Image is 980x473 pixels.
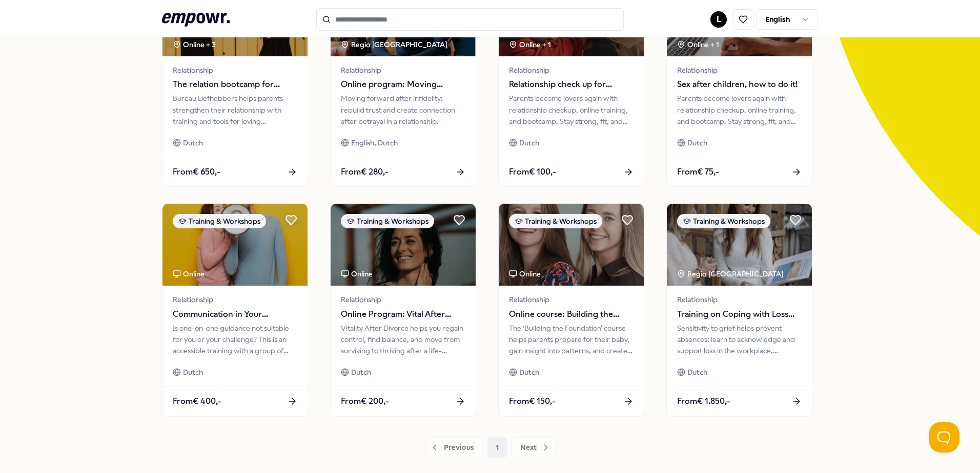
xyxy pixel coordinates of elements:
[341,165,389,179] span: From € 280,-
[509,39,551,50] div: Online + 1
[173,268,205,279] div: Online
[341,322,465,357] div: Vitality After Divorce helps you regain control, find balance, and move from surviving to thrivin...
[509,165,556,179] span: From € 100,-
[509,78,634,91] span: Relationship check up for parents
[509,214,602,228] div: Training & Workshops
[929,422,959,453] iframe: Help Scout Beacon - Open
[341,395,389,408] span: From € 200,-
[331,204,476,286] img: package image
[173,165,220,179] span: From € 650,-
[341,39,449,50] div: Regio [GEOGRAPHIC_DATA]
[677,64,802,76] span: Relationship
[341,78,465,91] span: Online program: Moving forward after infidelity
[173,294,297,305] span: Relationship
[677,39,719,50] div: Online + 1
[173,395,221,408] span: From € 400,-
[677,395,730,408] span: From € 1.850,-
[183,137,203,148] span: Dutch
[677,78,802,91] span: Sex after children, how to do it!
[341,294,465,305] span: Relationship
[330,203,476,416] a: package imageTraining & WorkshopsOnlineRelationshipOnline Program: Vital After DivorceVitality Af...
[519,137,539,148] span: Dutch
[509,268,541,279] div: Online
[509,322,634,357] div: The ‘Building the Foundation’ course helps parents prepare for their baby, gain insight into patt...
[519,367,539,378] span: Dutch
[677,165,719,179] span: From € 75,-
[509,294,634,305] span: Relationship
[173,78,297,91] span: The relation bootcamp for parents
[351,367,371,378] span: Dutch
[173,39,216,50] div: Online + 3
[341,93,465,127] div: Moving forward after infidelity: rebuild trust and create connection after betrayal in a relation...
[341,268,373,279] div: Online
[687,367,707,378] span: Dutch
[173,93,297,127] div: Bureau Liefhebbers helps parents strengthen their relationship with training and tools for loving...
[173,322,297,357] div: Is one-on-one guidance not suitable for you or your challenge? This is an accessible training wit...
[509,93,634,127] div: Parents become lovers again with relationship checkup, online training, and bootcamp. Stay strong...
[677,308,802,321] span: Training on Coping with Loss and Grief
[677,294,802,305] span: Relationship
[509,64,634,76] span: Relationship
[509,308,634,321] span: Online course: Building the Foundation
[351,137,398,148] span: English, Dutch
[499,204,644,286] img: package image
[677,93,802,127] div: Parents become lovers again with relationship checkup, online training, and bootcamp. Stay strong...
[183,367,203,378] span: Dutch
[677,214,770,228] div: Training & Workshops
[667,204,812,286] img: package image
[341,64,465,76] span: Relationship
[677,268,785,279] div: Regio [GEOGRAPHIC_DATA]
[162,203,308,416] a: package imageTraining & WorkshopsOnlineRelationshipCommunication in Your RelationshipIs one-on-on...
[341,308,465,321] span: Online Program: Vital After Divorce
[509,395,556,408] span: From € 150,-
[173,308,297,321] span: Communication in Your Relationship
[316,8,624,31] input: Search for products, categories or subcategories
[173,64,297,76] span: Relationship
[677,322,802,357] div: Sensitivity to grief helps prevent absences: learn to acknowledge and support loss in the workpla...
[710,11,727,28] button: L
[341,214,434,228] div: Training & Workshops
[173,214,266,228] div: Training & Workshops
[687,137,707,148] span: Dutch
[666,203,812,416] a: package imageTraining & WorkshopsRegio [GEOGRAPHIC_DATA] RelationshipTraining on Coping with Loss...
[498,203,644,416] a: package imageTraining & WorkshopsOnlineRelationshipOnline course: Building the FoundationThe ‘Bui...
[162,204,308,286] img: package image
